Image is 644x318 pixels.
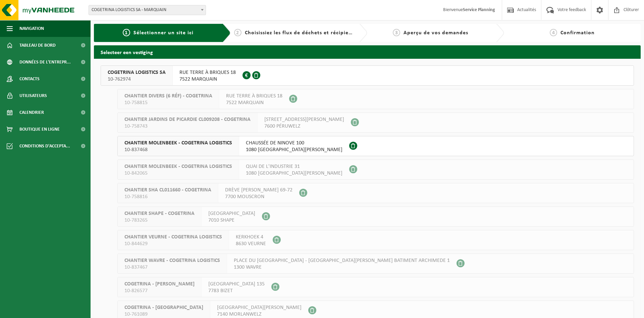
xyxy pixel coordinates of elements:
[236,234,266,240] span: KERKHOEK 4
[19,71,40,87] span: Contacts
[404,30,468,36] span: Aperçu de vos demandes
[89,5,206,15] span: COGETRINA LOGISTICS SA - MARQUAIN
[89,5,206,15] span: COGETRINA LOGISTICS SA - MARQUAIN
[124,170,232,177] span: 10-842065
[124,264,220,271] span: 10-837467
[101,65,634,86] button: COGETRINA LOGISTICS SA 10-762974 RUE TERRE À BRIQUES 187522 MARQUAIN
[124,304,203,311] span: COGETRINA - [GEOGRAPHIC_DATA]
[208,210,255,217] span: [GEOGRAPHIC_DATA]
[226,93,282,99] span: RUE TERRE À BRIQUES 18
[246,140,342,146] span: CHAUSSÉE DE NINOVE 100
[225,187,292,193] span: DRÈVE [PERSON_NAME] 69-72
[208,281,265,287] span: [GEOGRAPHIC_DATA] 135
[226,99,282,106] span: 7522 MARQUAIN
[108,76,166,83] span: 10-762974
[124,234,222,240] span: CHANTIER VEURNE - COGETRINA LOGISTICS
[19,104,44,121] span: Calendrier
[208,217,255,224] span: 7010 SHAPE
[19,37,56,54] span: Tableau de bord
[217,311,302,318] span: 7140 MORLANWELZ
[246,170,342,177] span: 1080 [GEOGRAPHIC_DATA][PERSON_NAME]
[133,30,194,36] span: Sélectionner un site ici
[246,146,342,153] span: 1080 [GEOGRAPHIC_DATA][PERSON_NAME]
[225,193,292,200] span: 7700 MOUSCRON
[94,45,641,58] h2: Selecteer een vestiging
[234,264,450,271] span: 1300 WAVRE
[124,163,232,170] span: CHANTIER MOLENBEEK - COGETRINA LOGISTICS
[124,146,232,153] span: 10-837468
[124,187,211,193] span: CHANTIER SHA CL011660 - COGETRINA
[19,121,60,138] span: Boutique en ligne
[123,29,130,36] span: 1
[124,217,195,224] span: 10-783265
[179,69,236,76] span: RUE TERRE À BRIQUES 18
[560,30,595,36] span: Confirmation
[124,193,211,200] span: 10-758816
[179,76,236,83] span: 7522 MARQUAIN
[234,257,450,264] span: PLACE DU [GEOGRAPHIC_DATA] - [GEOGRAPHIC_DATA][PERSON_NAME] BATIMENT ARCHIMEDE 1
[124,240,222,247] span: 10-844629
[264,123,344,130] span: 7600 PÉRUWELZ
[393,29,400,36] span: 3
[550,29,557,36] span: 4
[124,287,195,294] span: 10-826577
[264,116,344,123] span: [STREET_ADDRESS][PERSON_NAME]
[124,116,251,123] span: CHANTIER JARDINS DE PICARDIE CL009208 - COGETRINA
[124,311,203,318] span: 10-761089
[124,140,232,146] span: CHANTIER MOLENBEEK - COGETRINA LOGISTICS
[124,99,212,106] span: 10-758815
[236,240,266,247] span: 8630 VEURNE
[124,210,195,217] span: CHANTIER SHAPE - COGETRINA
[19,87,47,104] span: Utilisateurs
[245,30,357,36] span: Choisissiez les flux de déchets et récipients
[124,123,251,130] span: 10-758743
[124,281,195,287] span: COGETRINA - [PERSON_NAME]
[19,54,71,71] span: Données de l'entrepr...
[108,69,166,76] span: COGETRINA LOGISTICS SA
[463,7,495,12] strong: Service Planning
[217,304,302,311] span: [GEOGRAPHIC_DATA][PERSON_NAME]
[234,29,241,36] span: 2
[117,136,634,156] button: CHANTIER MOLENBEEK - COGETRINA LOGISTICS 10-837468 CHAUSSÉE DE NINOVE 1001080 [GEOGRAPHIC_DATA][P...
[124,93,212,99] span: CHANTIER DIVERS (6 RÉF) - COGETRINA
[246,163,342,170] span: QUAI DE L'INDUSTRIE 31
[19,20,44,37] span: Navigation
[124,257,220,264] span: CHANTIER WAVRE - COGETRINA LOGISTICS
[19,138,70,154] span: Conditions d'accepta...
[208,287,265,294] span: 7783 BIZET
